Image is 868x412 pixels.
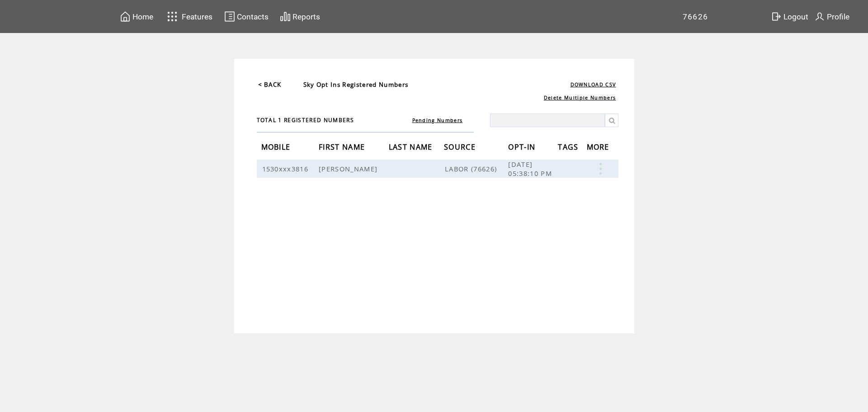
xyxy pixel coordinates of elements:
[258,81,282,89] a: < BACK
[389,144,435,149] a: LAST NAME
[814,11,825,22] img: profile.svg
[571,81,616,88] a: DOWNLOAD CSV
[558,140,580,156] span: TAGS
[280,11,291,22] img: chart.svg
[182,12,212,21] span: Features
[783,12,808,21] span: Logout
[444,144,478,149] a: SOURCE
[163,8,214,25] a: Features
[558,144,580,149] a: TAGS
[508,160,554,178] span: [DATE] 05:38:10 PM
[292,12,320,21] span: Reports
[319,144,367,149] a: FIRST NAME
[544,95,616,101] a: Delete Multiple Numbers
[224,11,235,22] img: contacts.svg
[165,9,180,24] img: features.svg
[508,144,538,149] a: OPT-IN
[262,164,311,173] span: 1530xxx3816
[412,117,463,123] a: Pending Numbers
[257,116,354,124] span: TOTAL 1 REGISTERED NUMBERS
[827,12,849,21] span: Profile
[769,9,813,24] a: Logout
[261,144,293,149] a: MOBILE
[771,11,782,22] img: exit.svg
[444,140,478,156] span: SOURCE
[813,9,851,24] a: Profile
[261,140,293,156] span: MOBILE
[237,12,269,21] span: Contacts
[223,9,270,24] a: Contacts
[587,140,612,156] span: MORE
[303,81,409,89] span: Sky Opt Ins Registered Numbers
[118,9,155,24] a: Home
[120,11,131,22] img: home.svg
[278,9,321,24] a: Reports
[683,12,708,21] span: 76626
[445,164,499,173] span: LABOR (76626)
[319,140,367,156] span: FIRST NAME
[508,140,538,156] span: OPT-IN
[319,164,380,173] span: [PERSON_NAME]
[132,12,153,21] span: Home
[389,140,435,156] span: LAST NAME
